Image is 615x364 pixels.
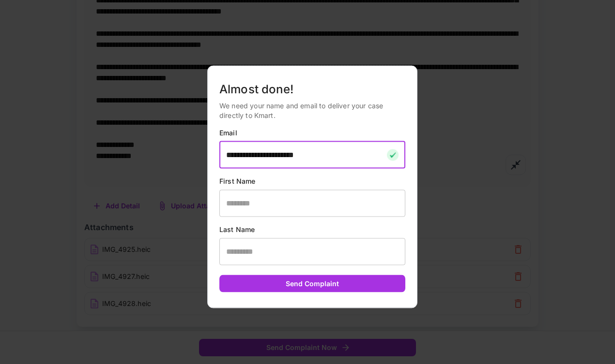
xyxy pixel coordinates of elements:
[219,81,405,97] h5: Almost done!
[219,224,405,234] p: Last Name
[219,128,405,137] p: Email
[387,149,399,160] img: checkmark
[219,101,405,120] p: We need your name and email to deliver your case directly to Kmart.
[219,275,405,292] button: Send Complaint
[219,176,405,186] p: First Name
